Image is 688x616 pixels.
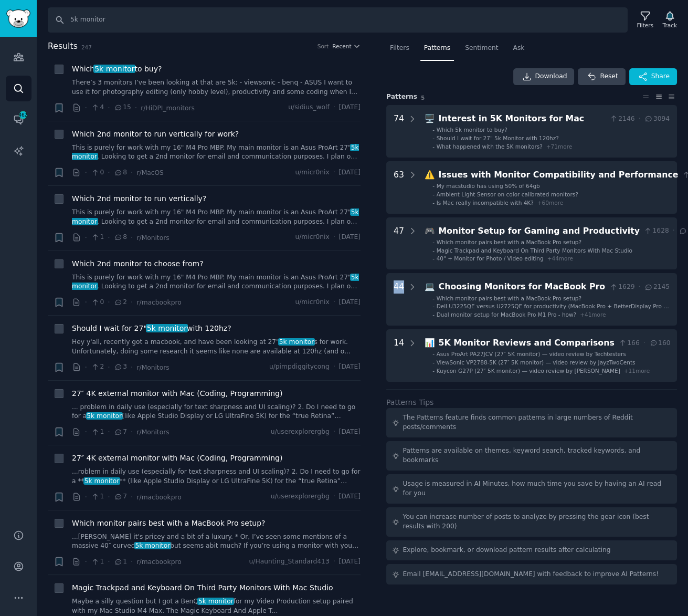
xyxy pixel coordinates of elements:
span: 1 [91,427,104,437]
span: · [85,102,87,113]
div: 44 [394,280,404,318]
span: 5k monitor [72,208,359,225]
div: - [432,238,435,246]
span: · [85,297,87,308]
span: Kuycon G27P (27″ 5K monitor) — video review by [PERSON_NAME] [437,368,620,374]
a: 462 [6,107,31,132]
span: 462 [18,111,28,119]
a: Which5k monitorto buy? [72,64,162,75]
span: 160 [649,339,671,348]
span: r/Monitors [136,364,169,371]
span: r/HiDPI_monitors [141,105,195,112]
span: 2145 [644,283,670,292]
span: 5k monitor [86,412,123,420]
div: Monitor Setup for Gaming and Productivity [439,225,640,238]
a: There’s 3 monitors I’ve been looking at that are 5k: - viewsonic - benq - ASUS I want to use it f... [72,78,361,97]
span: [DATE] [339,168,361,178]
span: Ask [513,44,525,53]
span: · [85,167,87,178]
div: - [432,367,435,374]
span: u/userexplorergbg [271,492,330,502]
span: · [333,427,335,437]
span: 2 [91,362,104,372]
a: ...[PERSON_NAME] it's pricey and a bit of a luxury. * Or, I’ve seen some mentions of a massive 40... [72,533,361,551]
span: · [108,232,110,243]
span: 1 [114,557,127,567]
span: · [638,114,640,124]
span: · [108,167,110,178]
span: 8 [114,233,127,242]
div: - [432,359,435,366]
span: · [108,297,110,308]
div: - [432,182,435,190]
a: Which 2nd monitor to choose from? [72,258,204,269]
span: Download [535,72,567,81]
span: Asus ProArt PA27JCV (27″ 5K monitor) — video review by Techtesters [437,351,626,357]
div: - [432,311,435,318]
span: Patterns [424,44,450,53]
a: Maybe a silly question but I got a BenQ5k monitorfor my Video Production setup paired with my Mac... [72,597,361,615]
span: [DATE] [339,427,361,437]
span: 5k monitor [72,144,359,161]
span: Reset [600,72,618,81]
div: 14 [394,337,404,374]
a: Download [513,68,575,85]
span: Magic Trackpad and Keyboard On Third Party Monitors With Mac Studio [437,247,632,254]
span: 1 [91,492,104,502]
span: Dual monitor setup for MacBook Pro M1 Pro - how? [437,311,577,318]
span: · [131,426,133,437]
span: Is Mac really incompatible with 4K? [437,200,534,206]
span: · [108,426,110,437]
span: Which monitor pairs best with a MacBook Pro setup? [437,239,581,245]
div: - [432,350,435,358]
span: Which 5k monitor to buy? [437,127,507,133]
span: Results [48,40,78,53]
span: 2 [114,298,127,307]
div: - [432,247,435,254]
span: Which monitor pairs best with a MacBook Pro setup? [437,295,581,301]
span: r/Monitors [136,234,169,242]
button: Reset [578,68,625,85]
a: This is purely for work with my 16" M4 Pro MBP. My main monitor is an Asus ProArt 27"5k monitor. ... [72,143,361,162]
span: r/macbookpro [136,558,181,566]
span: Ambient Light Sensor on color calibrated monitors? [437,191,578,197]
span: · [108,362,110,373]
div: - [432,295,435,302]
span: [DATE] [339,362,361,372]
span: Which to buy? [72,64,162,75]
span: 3 [114,362,127,372]
span: · [108,556,110,567]
span: 5k monitor [134,542,171,549]
span: 7 [114,492,127,502]
span: · [85,232,87,243]
span: · [333,103,335,112]
button: Track [659,9,681,31]
span: What happened with the 5K monitors? [437,143,543,150]
div: Issues with Monitor Compatibility and Performance [439,169,679,182]
span: · [333,362,335,372]
div: 5K Monitor Reviews and Comparisons [439,337,615,350]
span: 247 [81,44,92,50]
div: - [432,143,435,150]
button: Share [629,68,677,85]
span: · [135,102,137,113]
div: 63 [394,169,404,206]
div: Sort [317,43,329,50]
span: · [333,298,335,307]
span: 4 [91,103,104,112]
span: + 41 more [580,311,606,318]
a: Which 2nd monitor to run vertically for work? [72,129,239,140]
a: This is purely for work with my 16" M4 Pro MBP. My main monitor is an Asus ProArt 27"5k monitor. ... [72,273,361,291]
span: Which monitor pairs best with a MacBook Pro setup? [72,518,266,529]
span: 15 [114,103,131,112]
span: · [131,232,133,243]
span: r/MacOS [136,169,163,176]
span: 1 [91,233,104,242]
span: 8 [114,168,127,178]
span: 🎮 [425,226,435,236]
span: u/pimpdiggitycong [269,362,330,372]
div: - [432,134,435,142]
span: u/Haunting_Standard413 [249,557,330,567]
